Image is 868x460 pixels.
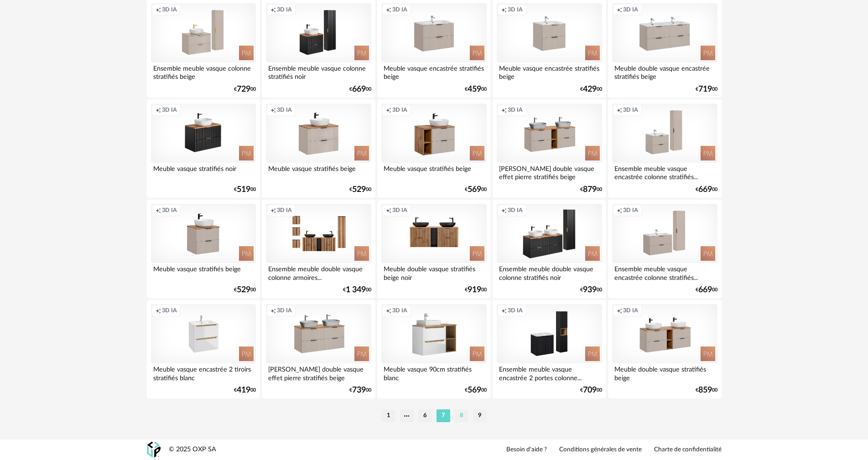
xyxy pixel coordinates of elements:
span: 3D IA [277,307,292,314]
div: Ensemble meuble vasque encastrée 2 portes colonne... [497,363,602,382]
div: Meuble vasque stratifiés noir [151,163,256,181]
span: Creation icon [270,106,276,114]
span: 709 [583,387,597,393]
div: € 00 [580,186,602,193]
span: 669 [698,287,712,293]
span: Creation icon [270,307,276,314]
span: Creation icon [501,106,507,114]
li: 1 [382,409,395,422]
span: Creation icon [617,106,622,114]
span: Creation icon [386,106,391,114]
li: 8 [455,409,468,422]
span: Creation icon [156,6,161,13]
div: Ensemble meuble vasque colonne stratifiés noir [266,62,371,81]
div: € 00 [234,86,256,93]
div: Meuble vasque stratifiés beige [381,163,486,181]
span: 3D IA [162,6,177,13]
span: 1 349 [346,287,366,293]
span: 719 [698,86,712,93]
div: Ensemble meuble vasque encastrée colonne stratifiés... [612,163,717,181]
span: Creation icon [617,6,622,13]
span: Creation icon [501,6,507,13]
span: Creation icon [156,307,161,314]
span: Creation icon [386,6,391,13]
div: [PERSON_NAME] double vasque effet pierre stratifiés beige [266,363,371,382]
div: € 00 [696,86,717,93]
div: € 00 [696,387,717,393]
a: Creation icon 3D IA Meuble double vasque stratifiés beige €85900 [608,300,721,398]
a: Creation icon 3D IA [PERSON_NAME] double vasque effet pierre stratifiés beige €87900 [493,99,606,198]
span: 519 [237,186,250,193]
span: 3D IA [623,207,638,214]
div: € 00 [465,186,487,193]
span: 739 [352,387,366,393]
span: 429 [583,86,597,93]
span: 3D IA [277,106,292,114]
span: 3D IA [508,207,523,214]
div: Meuble vasque encastrée 2 tiroirs stratifiés blanc [151,363,256,382]
div: Meuble vasque encastrée stratifiés beige [381,62,486,81]
span: Creation icon [501,307,507,314]
div: € 00 [696,186,717,193]
span: 529 [352,186,366,193]
span: Creation icon [617,307,622,314]
span: 3D IA [162,207,177,214]
a: Creation icon 3D IA Ensemble meuble double vasque colonne armoires... €1 34900 [262,200,375,298]
div: Meuble vasque stratifiés beige [151,263,256,281]
span: Creation icon [501,207,507,214]
a: Conditions générales de vente [559,446,642,454]
span: 729 [237,86,250,93]
span: 3D IA [277,207,292,214]
span: 919 [468,287,481,293]
div: Meuble vasque encastrée stratifiés beige [497,62,602,81]
div: Meuble vasque stratifiés beige [266,163,371,181]
span: 669 [352,86,366,93]
a: Creation icon 3D IA Meuble vasque stratifiés beige €52900 [147,200,260,298]
li: 7 [437,409,450,422]
span: 3D IA [392,207,407,214]
div: € 00 [580,387,602,393]
div: € 00 [465,86,487,93]
div: € 00 [349,86,371,93]
a: Creation icon 3D IA Meuble vasque 90cm stratifiés blanc €56900 [377,300,490,398]
span: 3D IA [277,6,292,13]
a: Creation icon 3D IA Ensemble meuble vasque encastrée 2 portes colonne... €70900 [493,300,606,398]
span: 459 [468,86,481,93]
a: Creation icon 3D IA Meuble vasque stratifiés beige €56900 [377,99,490,198]
span: 569 [468,186,481,193]
span: 3D IA [508,106,523,114]
span: Creation icon [156,106,161,114]
div: € 00 [349,186,371,193]
div: Meuble double vasque encastrée stratifiés beige [612,62,717,81]
div: Meuble vasque 90cm stratifiés blanc [381,363,486,382]
span: 939 [583,287,597,293]
div: € 00 [234,186,256,193]
span: 859 [698,387,712,393]
span: 419 [237,387,250,393]
div: Meuble double vasque stratifiés beige noir [381,263,486,281]
a: Creation icon 3D IA Meuble double vasque stratifiés beige noir €91900 [377,200,490,298]
span: 879 [583,186,597,193]
a: Creation icon 3D IA Ensemble meuble vasque encastrée colonne stratifiés... €66900 [608,200,721,298]
span: 3D IA [623,307,638,314]
img: OXP [147,442,161,458]
span: Creation icon [270,6,276,13]
span: 529 [237,287,250,293]
div: Ensemble meuble vasque colonne stratifiés beige [151,62,256,81]
div: Ensemble meuble vasque encastrée colonne stratifiés... [612,263,717,281]
span: 3D IA [392,106,407,114]
div: Ensemble meuble double vasque colonne armoires... [266,263,371,281]
div: € 00 [696,287,717,293]
div: © 2025 OXP SA [169,445,216,454]
a: Charte de confidentialité [654,446,722,454]
span: 669 [698,186,712,193]
a: Creation icon 3D IA Meuble vasque encastrée 2 tiroirs stratifiés blanc €41900 [147,300,260,398]
span: Creation icon [270,207,276,214]
span: 3D IA [623,106,638,114]
li: 9 [473,409,487,422]
div: Meuble double vasque stratifiés beige [612,363,717,382]
div: [PERSON_NAME] double vasque effet pierre stratifiés beige [497,163,602,181]
div: € 00 [234,287,256,293]
span: 3D IA [162,106,177,114]
div: Ensemble meuble double vasque colonne stratifiés noir [497,263,602,281]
